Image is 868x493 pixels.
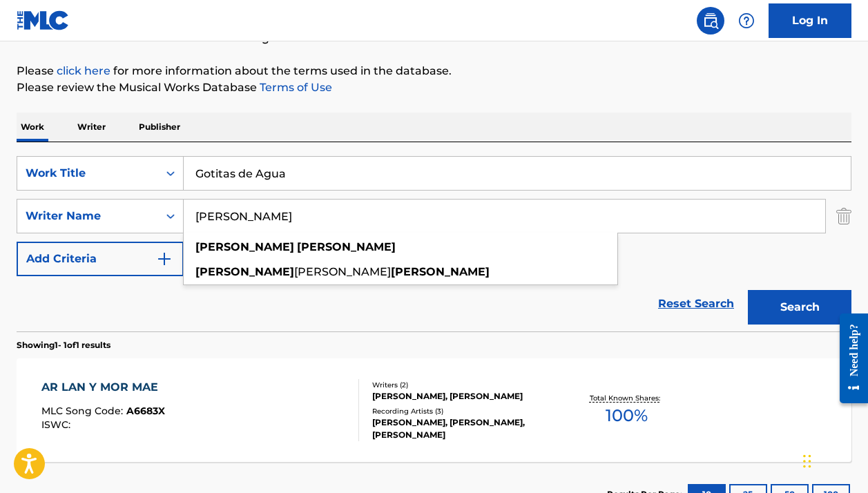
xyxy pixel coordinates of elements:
[57,64,110,77] a: click here
[297,240,396,253] strong: [PERSON_NAME]
[606,403,648,428] span: 100 %
[17,358,851,462] a: AR LAN Y MOR MAEMLC Song Code:A6683XISWC:Writers (2)[PERSON_NAME], [PERSON_NAME]Recording Artists...
[651,289,741,319] a: Reset Search
[73,113,110,142] p: Writer
[829,300,868,418] iframe: Resource Center
[372,416,557,441] div: [PERSON_NAME], [PERSON_NAME], [PERSON_NAME]
[17,242,184,276] button: Add Criteria
[748,290,851,325] button: Search
[156,251,173,267] img: 9d2ae6d4665cec9f34b9.svg
[195,240,294,253] strong: [PERSON_NAME]
[702,12,719,29] img: search
[803,441,811,482] div: Drag
[372,406,557,416] div: Recording Artists ( 3 )
[391,265,490,278] strong: [PERSON_NAME]
[41,418,74,431] span: ISWC :
[799,427,868,493] iframe: Chat Widget
[17,156,851,331] form: Search Form
[41,379,165,396] div: AR LAN Y MOR MAE
[733,7,760,35] div: Help
[135,113,184,142] p: Publisher
[17,10,70,30] img: MLC Logo
[17,79,851,96] p: Please review the Musical Works Database
[26,208,150,224] div: Writer Name
[257,81,332,94] a: Terms of Use
[17,339,110,351] p: Showing 1 - 1 of 1 results
[17,113,48,142] p: Work
[738,12,755,29] img: help
[590,393,664,403] p: Total Known Shares:
[17,63,851,79] p: Please for more information about the terms used in the database.
[294,265,391,278] span: [PERSON_NAME]
[126,405,165,417] span: A6683X
[836,199,851,233] img: Delete Criterion
[372,390,557,403] div: [PERSON_NAME], [PERSON_NAME]
[41,405,126,417] span: MLC Song Code :
[372,380,557,390] div: Writers ( 2 )
[26,165,150,182] div: Work Title
[697,7,724,35] a: Public Search
[195,265,294,278] strong: [PERSON_NAME]
[769,3,851,38] a: Log In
